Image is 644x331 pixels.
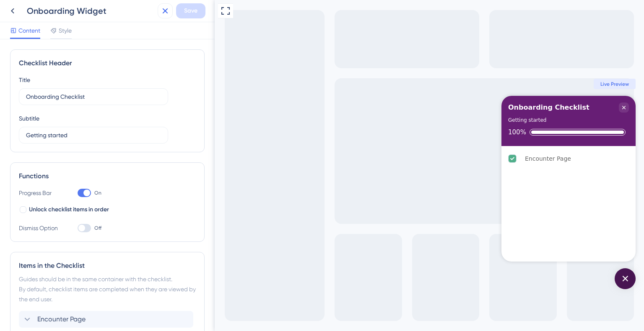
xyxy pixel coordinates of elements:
div: Progress Bar [19,188,61,198]
div: 100% [293,128,312,136]
div: Title [19,75,30,85]
span: On [94,190,101,196]
div: Dismiss Option [19,223,61,233]
span: Content [18,26,40,36]
span: Encounter Page [37,314,86,324]
span: Save [184,6,197,16]
div: Onboarding Checklist [293,103,375,113]
div: Encounter Page is complete. [290,149,418,168]
span: Unlock checklist items in order [29,205,109,215]
div: Guides should be in the same container with the checklist. By default, checklist items are comple... [19,274,196,304]
div: Close Checklist [404,103,414,113]
span: Live Preview [386,81,414,87]
div: Checklist Container [287,96,421,262]
span: Style [59,26,72,36]
div: Checklist progress: 100% [293,128,414,136]
div: Subtitle [19,113,39,123]
div: Functions [19,171,196,181]
input: Header 1 [26,92,161,101]
div: Encounter Page [310,154,356,164]
input: Header 2 [26,131,161,140]
div: Checklist items [287,146,421,262]
div: Onboarding Widget [27,5,154,17]
div: Checklist Header [19,58,196,68]
span: Off [94,225,101,231]
button: Save [176,3,205,18]
div: Getting started [293,116,332,124]
div: Open Checklist [400,268,421,289]
div: Items in the Checklist [19,261,196,271]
